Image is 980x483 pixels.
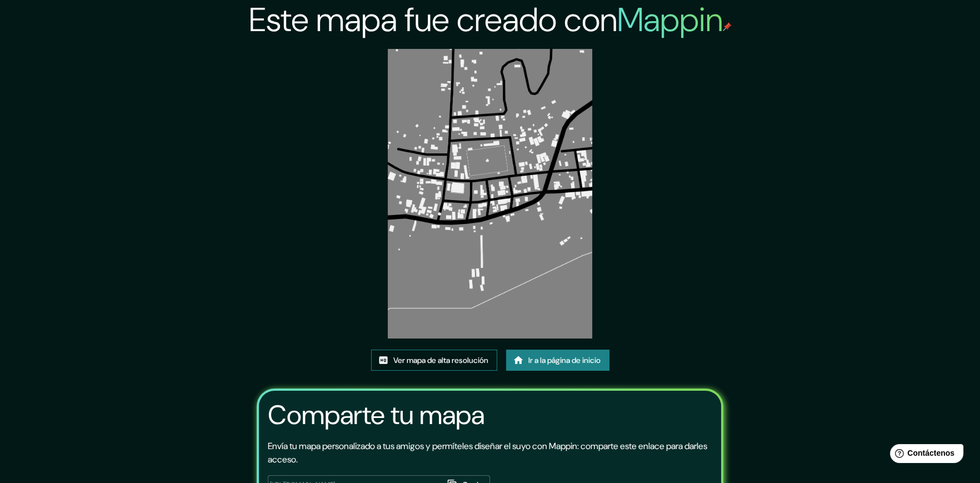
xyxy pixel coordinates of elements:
[528,356,601,366] font: Ir a la página de inicio
[268,397,484,432] font: Comparte tu mapa
[393,356,488,366] font: Ver mapa de alta resolución
[506,350,609,371] a: Ir a la página de inicio
[881,440,968,471] iframe: Lanzador de widgets de ayuda
[723,22,732,31] img: pin de mapeo
[388,49,593,338] img: created-map
[371,350,497,371] a: Ver mapa de alta resolución
[268,440,707,465] font: Envía tu mapa personalizado a tus amigos y permíteles diseñar el suyo con Mappin: comparte este e...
